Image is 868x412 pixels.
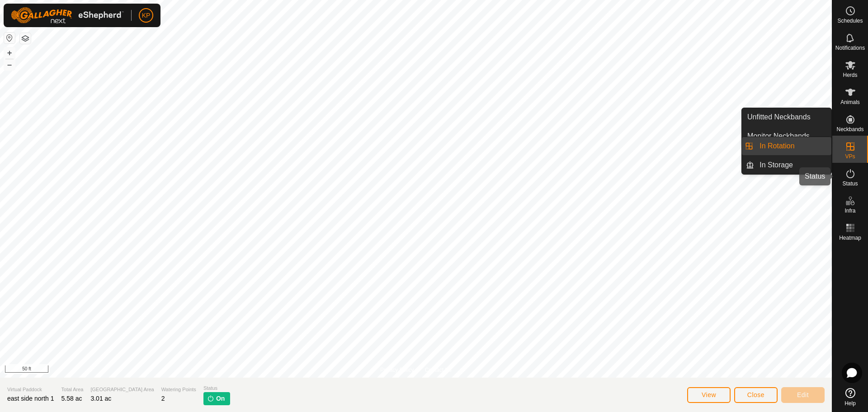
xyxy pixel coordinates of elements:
a: In Storage [754,156,831,174]
button: Reset Map [4,33,15,43]
button: Close [734,387,778,403]
span: Infra [844,208,855,213]
img: turn-on [207,395,214,402]
span: Herds [843,72,857,78]
span: Neckbands [836,127,863,132]
span: Status [203,384,230,392]
span: Animals [840,99,860,105]
button: View [687,387,731,403]
span: On [216,394,225,403]
span: Watering Points [161,386,196,393]
span: VPs [845,154,855,159]
span: 2 [161,395,165,402]
span: Monitor Neckbands [747,131,810,142]
button: Map Layers [20,33,31,44]
a: Unfitted Neckbands [742,108,831,126]
span: KP [142,11,151,20]
a: In Rotation [754,137,831,155]
a: Contact Us [425,366,452,374]
span: In Rotation [759,141,794,152]
li: In Rotation [742,137,831,155]
span: east side north 1 [7,395,54,402]
button: Edit [781,387,825,403]
span: Total Area [61,386,84,393]
span: Virtual Paddock [7,386,54,393]
button: + [4,47,15,58]
span: Schedules [837,18,863,24]
span: In Storage [759,160,793,170]
span: 3.01 ac [90,395,111,402]
button: – [4,59,15,70]
span: Notifications [835,45,865,51]
span: Close [747,391,764,398]
span: Help [844,401,856,406]
a: Help [832,384,868,410]
li: In Storage [742,156,831,174]
span: Unfitted Neckbands [747,112,811,123]
img: Gallagher Logo [11,7,124,24]
a: Monitor Neckbands [742,127,831,145]
span: View [702,391,716,398]
span: Heatmap [839,235,861,241]
span: 5.58 ac [61,395,82,402]
span: [GEOGRAPHIC_DATA] Area [90,386,154,393]
span: Edit [797,391,809,398]
span: Status [842,181,858,186]
a: Privacy Policy [380,366,414,374]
